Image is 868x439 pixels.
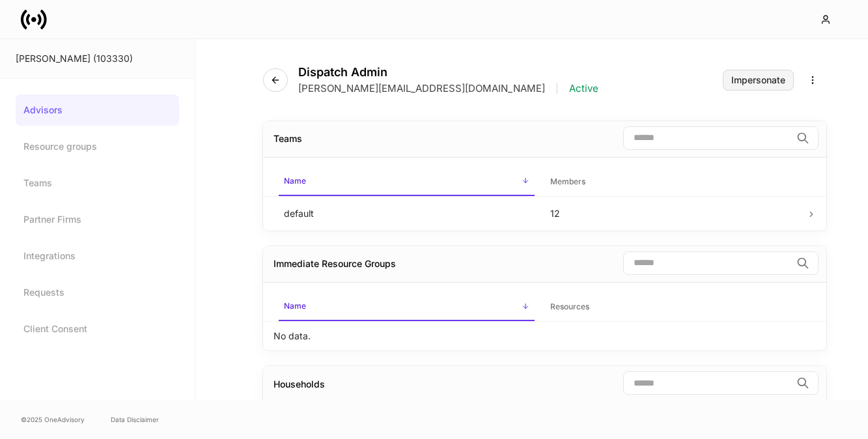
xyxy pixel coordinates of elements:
[731,76,785,85] div: Impersonate
[550,175,585,188] h6: Members
[545,294,801,320] span: Resources
[16,204,179,235] a: Partner Firms
[540,196,806,231] td: 12
[298,65,598,79] h4: Dispatch Admin
[273,378,325,391] div: Households
[16,240,179,272] a: Integrations
[273,132,302,145] div: Teams
[16,313,179,345] a: Client Consent
[16,167,179,199] a: Teams
[569,82,598,95] p: Active
[545,169,801,195] span: Members
[279,293,535,321] span: Name
[284,300,306,312] h6: Name
[273,257,396,270] div: Immediate Resource Groups
[723,70,794,91] button: Impersonate
[21,414,85,425] span: © 2025 OneAdvisory
[111,414,159,425] a: Data Disclaimer
[279,168,535,196] span: Name
[16,94,179,126] a: Advisors
[16,131,179,162] a: Resource groups
[550,300,589,313] h6: Resources
[273,196,540,231] td: default
[273,330,311,343] p: No data.
[298,82,545,95] p: [PERSON_NAME][EMAIL_ADDRESS][DOMAIN_NAME]
[284,175,306,187] h6: Name
[555,82,559,95] p: |
[16,52,179,65] div: [PERSON_NAME] (103330)
[16,277,179,308] a: Requests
